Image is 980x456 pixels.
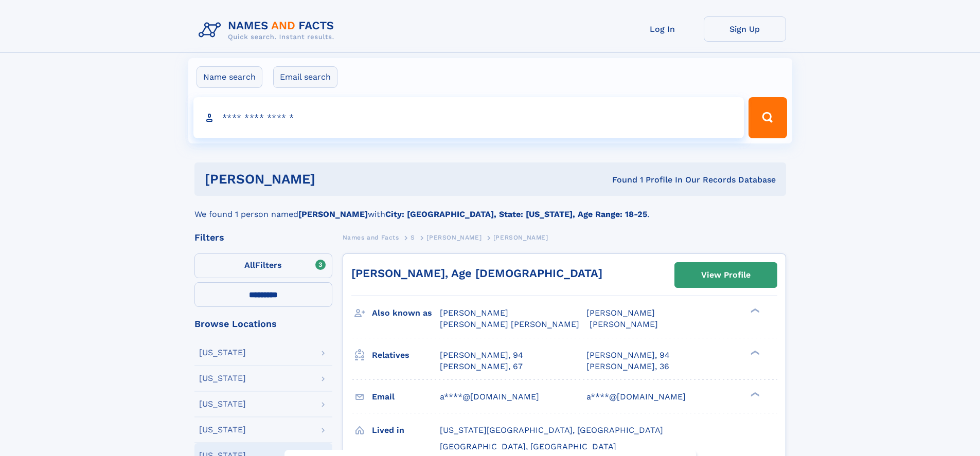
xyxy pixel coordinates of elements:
[205,173,464,186] h1: [PERSON_NAME]
[675,263,777,287] a: View Profile
[244,260,255,270] span: All
[704,16,786,42] a: Sign Up
[440,308,508,318] span: [PERSON_NAME]
[343,231,399,244] a: Names and Facts
[273,66,337,88] label: Email search
[199,349,246,357] div: [US_STATE]
[298,209,368,219] b: [PERSON_NAME]
[493,234,548,241] span: [PERSON_NAME]
[426,231,482,244] a: [PERSON_NAME]
[586,361,669,372] a: [PERSON_NAME], 36
[351,267,602,280] a: [PERSON_NAME], Age [DEMOGRAPHIC_DATA]
[194,196,786,221] div: We found 1 person named with .
[194,16,343,44] img: Logo Names and Facts
[372,422,440,439] h3: Lived in
[440,361,523,372] a: [PERSON_NAME], 67
[197,66,262,88] label: Name search
[199,374,246,382] div: [US_STATE]
[586,308,655,318] span: [PERSON_NAME]
[440,442,616,451] span: [GEOGRAPHIC_DATA], [GEOGRAPHIC_DATA]
[748,391,760,397] div: ❯
[411,234,415,241] span: S
[621,16,704,42] a: Log In
[464,174,776,186] div: Found 1 Profile In Our Records Database
[372,346,440,364] h3: Relatives
[590,319,658,329] span: [PERSON_NAME]
[411,231,415,244] a: S
[440,425,663,435] span: [US_STATE][GEOGRAPHIC_DATA], [GEOGRAPHIC_DATA]
[194,319,332,329] div: Browse Locations
[385,209,647,219] b: City: [GEOGRAPHIC_DATA], State: [US_STATE], Age Range: 18-25
[701,263,751,287] div: View Profile
[748,349,760,356] div: ❯
[193,97,744,138] input: search input
[194,253,332,278] label: Filters
[426,234,482,241] span: [PERSON_NAME]
[199,400,246,408] div: [US_STATE]
[440,319,579,329] span: [PERSON_NAME] [PERSON_NAME]
[440,350,523,361] a: [PERSON_NAME], 94
[748,307,760,314] div: ❯
[586,350,670,361] a: [PERSON_NAME], 94
[194,233,332,242] div: Filters
[372,388,440,406] h3: Email
[749,97,787,138] button: Search Button
[199,426,246,434] div: [US_STATE]
[372,304,440,322] h3: Also known as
